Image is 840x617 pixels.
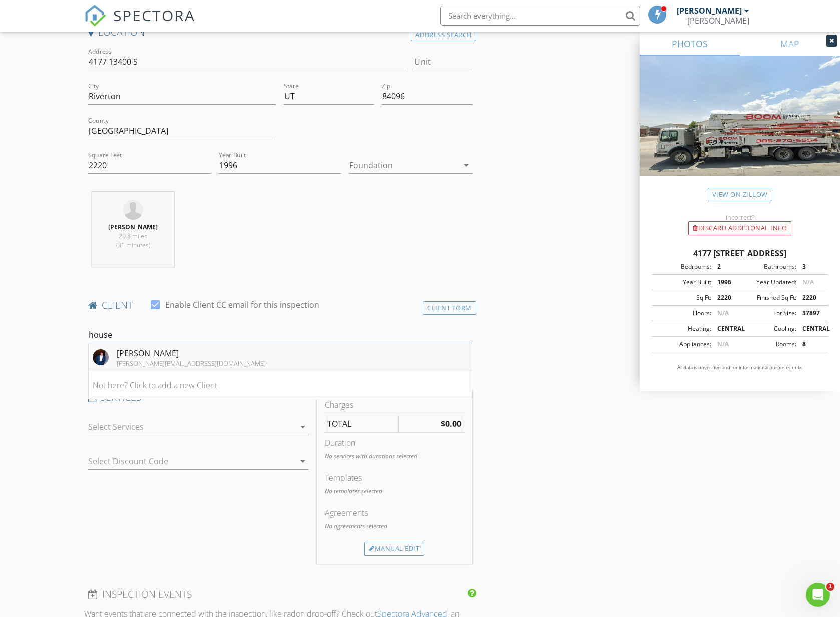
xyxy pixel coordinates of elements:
[802,278,814,286] span: N/A
[325,399,464,411] div: Charges
[655,309,711,318] div: Floors:
[117,347,266,359] div: [PERSON_NAME]
[711,324,740,333] div: CENTRAL
[88,327,472,343] input: Search for a Client
[411,28,476,42] div: Address Search
[88,588,472,601] h4: INSPECTION EVENTS
[740,340,796,349] div: Rooms:
[325,522,464,531] p: No agreements selected
[640,213,840,221] div: Incorrect?
[652,247,828,259] div: 4177 [STREET_ADDRESS]
[740,309,796,318] div: Lot Size:
[325,437,464,449] div: Duration
[325,507,464,519] div: Agreements
[297,421,309,433] i: arrow_drop_down
[796,340,825,349] div: 8
[688,221,791,235] div: Discard Additional info
[165,300,319,310] label: Enable Client CC email for this inspection
[711,278,740,287] div: 1996
[441,418,461,429] strong: $0.00
[325,415,398,433] td: TOTAL
[460,159,472,171] i: arrow_drop_down
[655,262,711,271] div: Bedrooms:
[88,26,472,39] h4: Location
[717,309,729,317] span: N/A
[93,349,109,365] img: 543a1609.jpg
[325,487,464,496] p: No templates selected
[711,262,740,271] div: 2
[117,359,266,367] div: [PERSON_NAME][EMAIL_ADDRESS][DOMAIN_NAME]
[655,340,711,349] div: Appliances:
[640,56,840,200] img: streetview
[325,472,464,484] div: Templates
[796,324,825,333] div: CENTRAL
[796,262,825,271] div: 3
[655,278,711,287] div: Year Built:
[423,301,476,315] div: Client Form
[440,6,640,26] input: Search everything...
[89,371,472,399] li: Not here? Click to add a new Client
[796,293,825,302] div: 2220
[826,583,834,591] span: 1
[740,324,796,333] div: Cooling:
[325,452,464,461] p: No services with durations selected
[640,32,740,56] a: PHOTOS
[84,13,195,34] a: SPECTORA
[123,200,143,220] img: default-user-f0147aede5fd5fa78ca7ade42f37bd4542148d508eef1c3d3ea960f66861d68b.jpg
[687,16,749,26] div: Chris Hutchens
[364,542,424,556] div: Manual Edit
[740,32,840,56] a: MAP
[740,262,796,271] div: Bathrooms:
[652,364,828,371] p: All data is unverified and for informational purposes only.
[796,309,825,318] div: 37897
[108,223,158,231] strong: [PERSON_NAME]
[113,5,195,26] span: SPECTORA
[677,6,742,16] div: [PERSON_NAME]
[88,299,472,312] h4: client
[740,293,796,302] div: Finished Sq Ft:
[655,293,711,302] div: Sq Ft:
[711,293,740,302] div: 2220
[806,583,830,607] iframe: Intercom live chat
[297,455,309,467] i: arrow_drop_down
[740,278,796,287] div: Year Updated:
[84,5,106,27] img: The Best Home Inspection Software - Spectora
[119,232,147,240] span: 20.8 miles
[717,340,729,348] span: N/A
[708,188,772,201] a: View on Zillow
[116,241,150,249] span: (31 minutes)
[655,324,711,333] div: Heating:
